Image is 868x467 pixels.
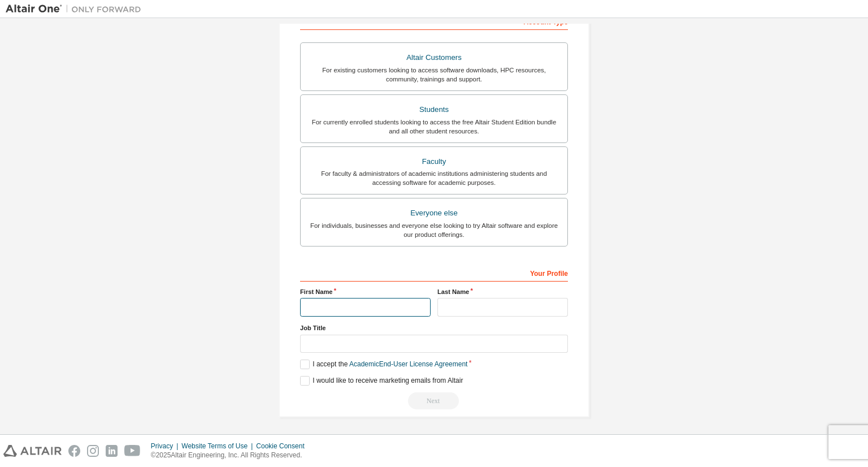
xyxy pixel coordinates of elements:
label: I accept the [300,360,467,369]
a: Academic End-User License Agreement [349,360,467,368]
div: For currently enrolled students looking to access the free Altair Student Edition bundle and all ... [307,118,561,136]
div: Faculty [307,154,561,170]
img: instagram.svg [87,445,99,457]
label: Job Title [300,323,568,332]
div: For faculty & administrators of academic institutions administering students and accessing softwa... [307,169,561,187]
div: Privacy [151,442,181,451]
div: Read and acccept EULA to continue [300,392,568,409]
img: linkedin.svg [106,445,118,457]
div: Your Profile [300,263,568,282]
label: First Name [300,287,431,296]
div: Students [307,102,561,118]
img: youtube.svg [124,445,141,457]
div: For individuals, businesses and everyone else looking to try Altair software and explore our prod... [307,221,561,239]
div: Website Terms of Use [181,442,256,451]
img: Altair One [6,3,147,15]
p: © 2025 Altair Engineering, Inc. All Rights Reserved. [151,451,311,460]
div: Altair Customers [307,50,561,66]
div: Everyone else [307,205,561,221]
img: altair_logo.svg [3,445,62,457]
label: I would like to receive marketing emails from Altair [300,376,463,386]
img: facebook.svg [68,445,80,457]
label: Last Name [437,287,568,296]
div: For existing customers looking to access software downloads, HPC resources, community, trainings ... [307,66,561,84]
div: Cookie Consent [256,442,311,451]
